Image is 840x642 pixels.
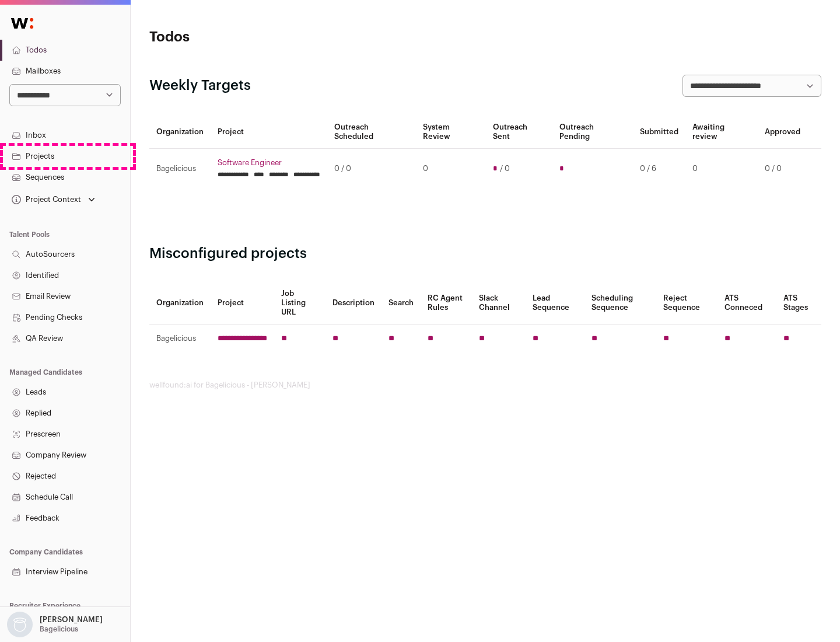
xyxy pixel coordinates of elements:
[211,116,327,149] th: Project
[274,282,325,325] th: Job Listing URL
[327,149,416,189] td: 0 / 0
[633,116,685,149] th: Submitted
[758,116,807,149] th: Approved
[552,116,632,149] th: Outreach Pending
[149,245,821,263] h2: Misconfigured projects
[9,195,81,204] div: Project Context
[584,282,656,325] th: Scheduling Sequence
[9,191,97,208] button: Open dropdown
[5,12,40,35] img: Wellfound
[776,282,821,325] th: ATS Stages
[486,116,553,149] th: Outreach Sent
[149,28,373,47] h1: Todos
[149,76,251,95] h2: Weekly Targets
[325,282,381,325] th: Description
[5,612,105,637] button: Open dropdown
[526,282,584,325] th: Lead Sequence
[149,116,211,149] th: Organization
[211,282,274,325] th: Project
[472,282,526,325] th: Slack Channel
[40,624,78,634] p: Bagelicious
[149,282,211,325] th: Organization
[149,149,211,189] td: Bagelicious
[685,116,758,149] th: Awaiting review
[656,282,718,325] th: Reject Sequence
[416,149,485,189] td: 0
[381,282,421,325] th: Search
[416,116,485,149] th: System Review
[685,149,758,189] td: 0
[218,158,320,168] a: Software Engineer
[40,615,103,624] p: [PERSON_NAME]
[327,116,416,149] th: Outreach Scheduled
[717,282,776,325] th: ATS Conneced
[758,149,807,189] td: 0 / 0
[149,325,211,353] td: Bagelicious
[633,149,685,189] td: 0 / 6
[7,612,33,637] img: nopic.png
[421,282,471,325] th: RC Agent Rules
[500,164,510,173] span: / 0
[149,381,821,390] footer: wellfound:ai for Bagelicious - [PERSON_NAME]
